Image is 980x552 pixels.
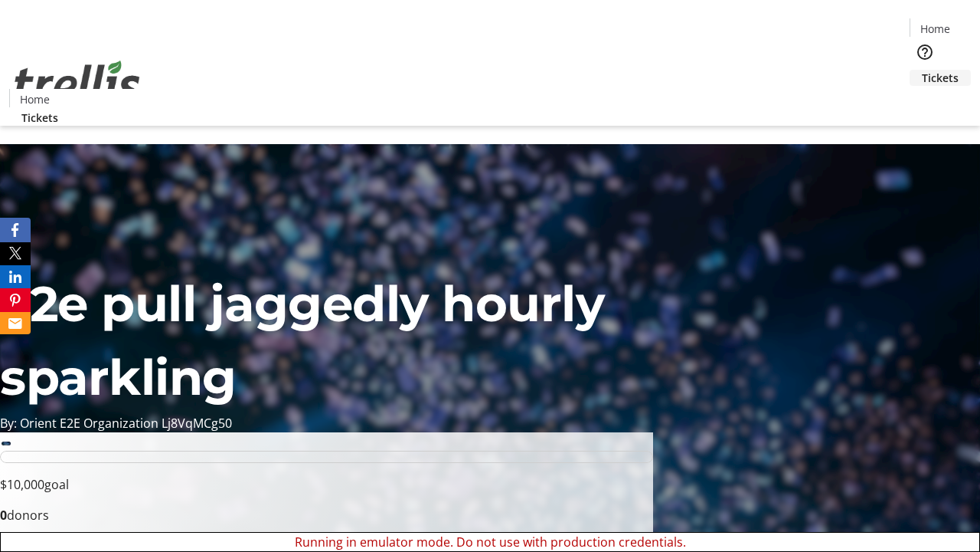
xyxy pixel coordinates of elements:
[9,44,145,120] img: Orient E2E Organization Lj8VqMCg50's Logo
[910,37,940,67] button: Help
[20,91,50,107] span: Home
[10,91,59,107] a: Home
[9,110,70,126] a: Tickets
[21,110,58,126] span: Tickets
[910,86,940,117] button: Cart
[922,70,959,86] span: Tickets
[920,21,950,37] span: Home
[910,21,959,37] a: Home
[910,70,971,86] a: Tickets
